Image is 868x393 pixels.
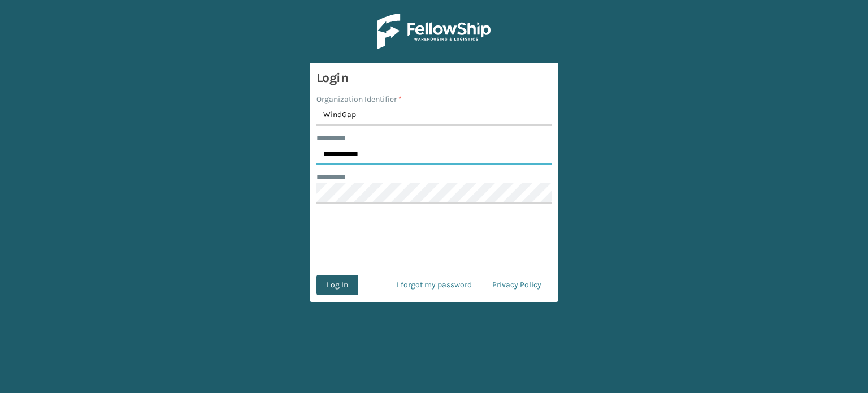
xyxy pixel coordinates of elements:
[348,217,520,261] iframe: reCAPTCHA
[316,275,358,295] button: Log In
[387,275,482,295] a: I forgot my password
[316,93,402,105] label: Organization Identifier
[377,14,491,49] img: Logo
[482,275,552,295] a: Privacy Policy
[316,70,552,87] h3: Login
